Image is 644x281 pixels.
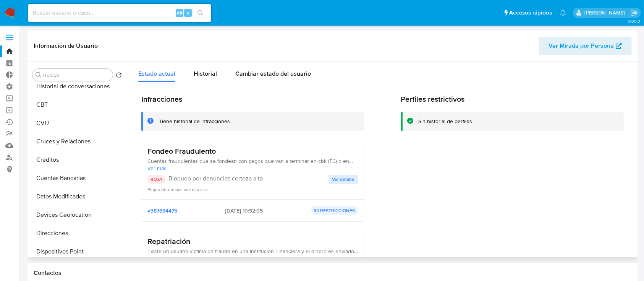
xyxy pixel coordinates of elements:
[560,10,566,16] a: Notificaciones
[539,37,632,55] button: Ver Mirada por Persona
[509,9,552,17] span: Accesos rápidos
[29,187,125,206] button: Datos Modificados
[116,72,122,80] button: Volver al orden por defecto
[29,114,125,132] button: CVU
[29,206,125,224] button: Devices Geolocation
[34,42,98,50] h1: Información de Usuario
[187,9,189,16] span: s
[584,9,628,16] p: ezequiel.castrillon@mercadolibre.com
[29,77,125,96] button: Historial de conversaciones
[29,169,125,187] button: Cuentas Bancarias
[29,96,125,114] button: CBT
[43,72,110,79] input: Buscar
[193,8,208,18] button: search-icon
[549,37,614,55] span: Ver Mirada por Persona
[29,151,125,169] button: Créditos
[29,132,125,151] button: Cruces y Relaciones
[630,9,638,17] a: Salir
[34,269,632,277] h1: Contactos
[176,9,183,16] span: Alt
[28,8,211,18] input: Buscar usuario o caso...
[29,242,125,261] button: Dispositivos Point
[36,72,42,78] button: Buscar
[29,224,125,242] button: Direcciones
